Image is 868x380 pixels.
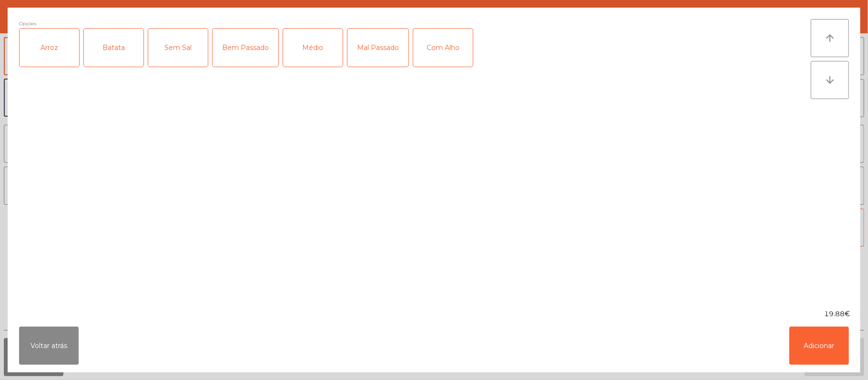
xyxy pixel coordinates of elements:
div: Batata [84,29,143,67]
div: Médio [283,29,343,67]
div: Com Alho [413,29,473,67]
span: Opções [19,19,36,28]
div: Bem Passado [213,29,278,67]
button: Adicionar [789,327,849,365]
div: Arroz [20,29,79,67]
button: arrow_downward [811,61,849,99]
div: Sem Sal [148,29,208,67]
i: arrow_upward [824,32,836,44]
button: Voltar atrás [19,327,79,365]
i: arrow_downward [824,74,836,86]
div: Mal Passado [347,29,408,67]
button: arrow_upward [811,19,849,57]
div: 19.88€ [8,309,860,319]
